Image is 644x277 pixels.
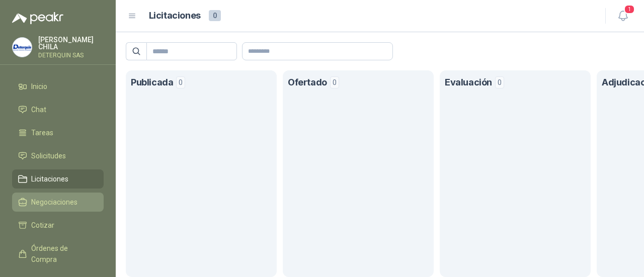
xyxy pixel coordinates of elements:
span: 0 [495,76,504,88]
span: Inicio [31,81,47,92]
span: 0 [209,10,221,21]
a: Cotizar [12,216,104,235]
span: Solicitudes [31,150,66,161]
a: Órdenes de Compra [12,239,104,269]
span: Órdenes de Compra [31,243,94,265]
a: Licitaciones [12,169,104,189]
p: DETERQUIN SAS [38,52,104,58]
span: 0 [330,76,339,88]
h1: Ofertado [288,75,327,90]
h1: Publicada [131,75,173,90]
span: Chat [31,104,46,115]
img: Logo peakr [12,12,63,24]
span: Licitaciones [31,173,68,184]
span: 0 [176,76,185,88]
span: Cotizar [31,220,54,231]
span: Tareas [31,127,53,138]
a: Tareas [12,123,104,142]
h1: Licitaciones [149,9,201,23]
span: Negociaciones [31,197,77,208]
h1: Evaluación [445,75,492,90]
img: Company Logo [13,38,32,57]
a: Negociaciones [12,193,104,212]
a: Chat [12,100,104,119]
p: [PERSON_NAME] CHILA [38,36,104,50]
a: Solicitudes [12,146,104,165]
span: 1 [624,5,635,14]
button: 1 [614,7,632,25]
a: Inicio [12,77,104,96]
